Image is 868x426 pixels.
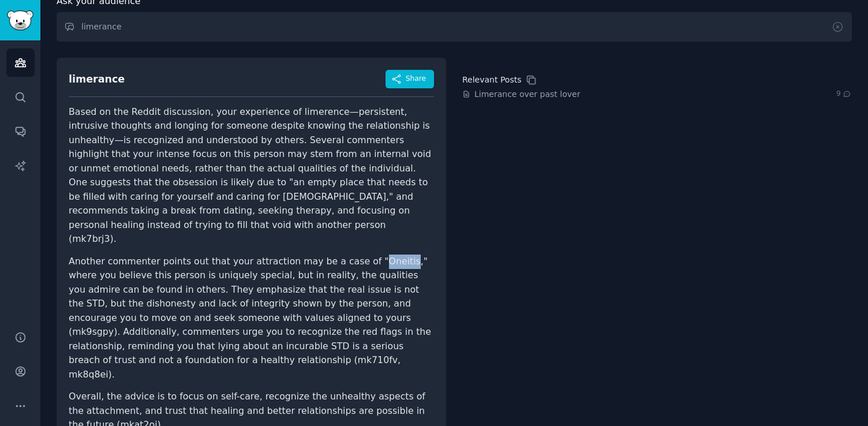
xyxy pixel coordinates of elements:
a: Limerance over past lover [474,88,580,100]
button: Share [386,70,434,88]
span: Share [406,74,426,84]
span: 9 [836,89,852,99]
input: Ask this audience a question... [57,12,852,42]
p: Another commenter points out that your attraction may be a case of "Oneitis," where you believe t... [69,255,434,382]
div: Relevant Posts [462,74,521,86]
p: Based on the Reddit discussion, your experience of limerence—persistent, intrusive thoughts and l... [69,105,434,246]
div: limerance [69,72,125,87]
img: GummySearch logo [7,10,33,31]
